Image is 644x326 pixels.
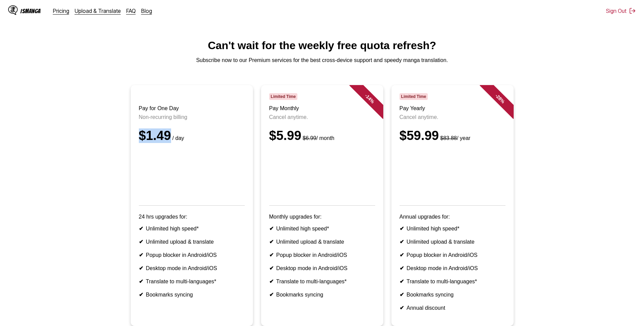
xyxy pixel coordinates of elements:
[126,7,136,14] a: FAQ
[139,239,143,245] b: ✔
[269,239,375,245] li: Unlimited upload & translate
[400,225,505,232] li: Unlimited high speed*
[139,225,245,232] li: Unlimited high speed*
[139,239,245,245] li: Unlimited upload & translate
[139,292,143,298] b: ✔
[139,114,245,120] p: Non-recurring billing
[400,279,404,284] b: ✔
[8,5,53,16] a: IsManga LogoIsManga
[400,265,404,271] b: ✔
[400,151,505,196] iframe: PayPal
[139,252,245,258] li: Popup blocker in Android/iOS
[400,252,404,258] b: ✔
[400,214,505,220] p: Annual upgrades for:
[139,291,245,298] li: Bookmarks syncing
[139,265,245,271] li: Desktop mode in Android/iOS
[75,7,121,14] a: Upload & Translate
[400,239,505,245] li: Unlimited upload & translate
[269,252,375,258] li: Popup blocker in Android/iOS
[5,57,639,63] p: Subscribe now to our Premium services for the best cross-device support and speedy manga translat...
[139,278,245,285] li: Translate to multi-languages*
[269,291,375,298] li: Bookmarks syncing
[301,135,334,141] small: / month
[139,226,143,231] b: ✔
[139,128,245,143] div: $1.49
[629,7,636,14] img: Sign out
[269,105,375,111] h3: Pay Monthly
[400,239,404,245] b: ✔
[269,214,375,220] p: Monthly upgrades for:
[606,7,636,14] button: Sign Out
[5,39,639,52] h1: Can't wait for the weekly free quota refresh?
[269,279,274,284] b: ✔
[400,305,505,311] li: Annual discount
[269,93,297,100] span: Limited Time
[400,114,505,120] p: Cancel anytime.
[8,5,18,15] img: IsManga Logo
[400,265,505,271] li: Desktop mode in Android/iOS
[269,265,274,271] b: ✔
[269,226,274,231] b: ✔
[439,135,471,141] small: / year
[400,128,505,143] div: $59.99
[269,239,274,245] b: ✔
[303,135,316,141] s: $6.99
[269,114,375,120] p: Cancel anytime.
[269,292,274,298] b: ✔
[400,291,505,298] li: Bookmarks syncing
[269,225,375,232] li: Unlimited high speed*
[269,265,375,271] li: Desktop mode in Android/iOS
[139,279,143,284] b: ✔
[440,135,457,141] s: $83.88
[479,78,520,119] div: - 28 %
[139,214,245,220] p: 24 hrs upgrades for:
[400,226,404,231] b: ✔
[349,78,390,119] div: - 14 %
[400,278,505,285] li: Translate to multi-languages*
[53,7,69,14] a: Pricing
[400,292,404,298] b: ✔
[269,278,375,285] li: Translate to multi-languages*
[139,105,245,111] h3: Pay for One Day
[139,265,143,271] b: ✔
[400,93,428,100] span: Limited Time
[139,252,143,258] b: ✔
[171,135,184,141] small: / day
[269,128,375,143] div: $5.99
[269,151,375,196] iframe: PayPal
[269,252,274,258] b: ✔
[139,151,245,196] iframe: PayPal
[20,8,41,14] div: IsManga
[400,305,404,311] b: ✔
[141,7,152,14] a: Blog
[400,252,505,258] li: Popup blocker in Android/iOS
[400,105,505,111] h3: Pay Yearly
